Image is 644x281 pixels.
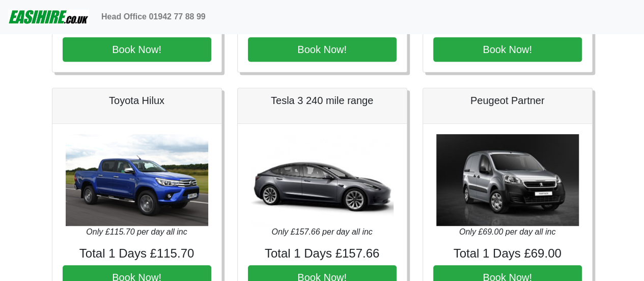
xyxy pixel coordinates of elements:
i: Only £157.66 per day all inc [271,227,372,236]
h4: Total 1 Days £157.66 [248,246,397,261]
i: Only £69.00 per day all inc [459,227,555,236]
h5: Peugeot Partner [433,94,582,107]
i: Only £115.70 per day all inc [86,227,187,236]
button: Book Now! [248,37,397,62]
h5: Tesla 3 240 mile range [248,94,397,107]
img: easihire_logo_small.png [8,7,89,27]
h4: Total 1 Days £115.70 [63,246,211,261]
h5: Toyota Hilux [63,94,211,107]
button: Book Now! [63,37,211,62]
img: Tesla 3 240 mile range [251,134,394,226]
img: Peugeot Partner [436,134,579,226]
img: Toyota Hilux [66,134,208,226]
button: Book Now! [433,37,582,62]
b: Head Office 01942 77 88 99 [101,12,206,21]
h4: Total 1 Days £69.00 [433,246,582,261]
a: Head Office 01942 77 88 99 [97,7,210,27]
